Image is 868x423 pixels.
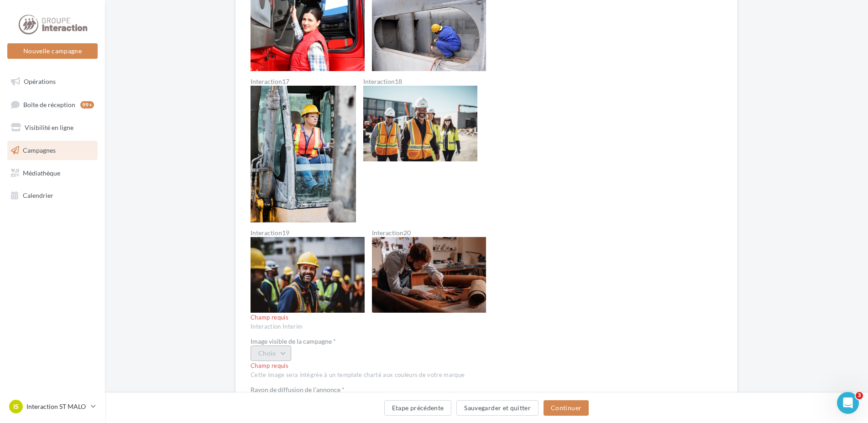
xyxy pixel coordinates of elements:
[363,78,477,85] label: Interaction18
[5,72,99,91] a: Opérations
[251,371,524,379] div: Cette image sera intégrée à un template charté aux couleurs de votre marque
[25,124,73,131] span: Visibilité en ligne
[856,392,863,399] span: 3
[251,323,524,331] div: Interaction Interim
[456,400,539,416] button: Sauvegarder et quitter
[372,230,486,236] label: Interaction20
[5,186,99,205] a: Calendrier
[23,191,53,199] span: Calendrier
[7,398,98,415] a: IS Interaction ST MALO
[363,86,477,162] img: Interaction18
[251,86,356,222] img: Interaction17
[5,118,99,137] a: Visibilité en ligne
[251,346,291,361] button: Choix
[251,362,524,370] div: Champ requis
[23,146,56,154] span: Campagnes
[24,77,56,85] span: Opérations
[837,392,859,414] iframe: Intercom live chat
[251,237,365,313] img: Interaction19
[544,400,589,416] button: Continuer
[384,400,452,416] button: Etape précédente
[26,402,87,411] p: Interaction ST MALO
[80,101,94,108] div: 99+
[23,169,60,176] span: Médiathèque
[5,95,99,114] a: Boîte de réception99+
[251,314,524,322] div: Champ requis
[251,338,524,345] div: Image visible de la campagne *
[13,402,19,411] span: IS
[251,78,356,85] label: Interaction17
[5,164,99,183] a: Médiathèque
[7,43,98,59] button: Nouvelle campagne
[5,141,99,160] a: Campagnes
[23,100,75,108] span: Boîte de réception
[251,387,524,393] div: Rayon de diffusion de l'annonce *
[372,237,486,313] img: Interaction20
[251,230,365,236] label: Interaction19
